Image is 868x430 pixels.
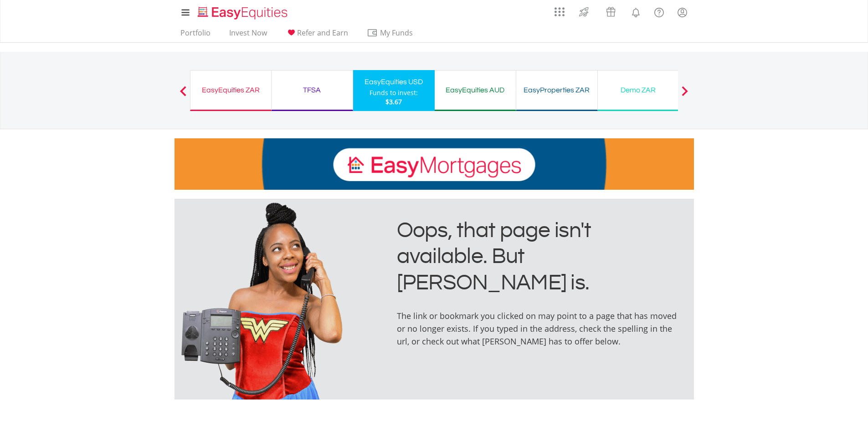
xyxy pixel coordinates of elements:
div: EasyEquities AUD [440,84,510,96]
div: EasyEquities ZAR [196,84,266,96]
a: Refer and Earn [282,28,352,42]
div: Demo ZAR [603,84,673,96]
a: Portfolio [177,28,214,42]
div: TFSA [277,84,347,96]
div: EasyEquities USD [359,76,429,88]
a: Vouchers [597,2,624,19]
a: My Profile [671,2,694,22]
span: Refer and Earn [297,28,348,38]
img: vouchers-v2.svg [603,5,618,19]
div: Funds to invest: [370,88,418,97]
span: My Funds [367,27,426,39]
a: Notifications [624,2,647,20]
a: FAQ's and Support [647,2,671,20]
a: Home page [194,2,291,20]
img: EasyEquities_Logo.png [196,5,291,20]
span: $3.67 [385,97,402,106]
img: thrive-v2.svg [576,5,591,19]
div: EasyProperties ZAR [522,84,592,96]
button: Previous [174,91,192,100]
a: AppsGrid [549,2,570,17]
a: Invest Now [226,28,271,42]
img: grid-menu-icon.svg [555,7,565,17]
img: EasyMortage Promotion Banner [175,138,694,190]
button: Next [676,91,694,100]
span: Oops, that page isn't available. But [PERSON_NAME] is. [397,219,591,294]
p: The link or bookmark you clicked on may point to a page that has moved or no longer exists. If yo... [397,309,683,348]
